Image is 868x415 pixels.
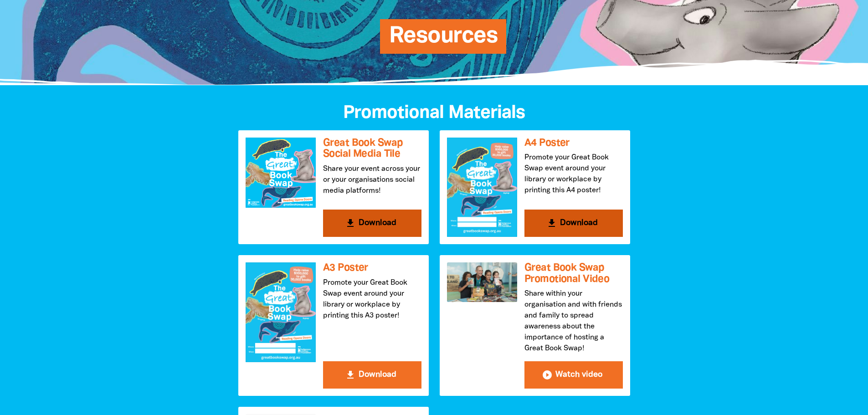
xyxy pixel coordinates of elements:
[524,138,623,149] h3: A4 Poster
[246,262,316,362] img: A3 Poster
[323,361,421,389] button: get_app Download
[323,262,421,274] h3: A3 Poster
[524,262,623,285] h3: Great Book Swap Promotional Video
[323,138,421,160] h3: Great Book Swap Social Media Tile
[345,218,356,229] i: get_app
[246,138,316,208] img: Great Book Swap Social Media Tile
[323,210,421,237] button: get_app Download
[389,26,498,54] span: Resources
[524,210,623,237] button: get_app Download
[447,138,517,237] img: A4 Poster
[343,105,525,122] span: Promotional Materials
[542,369,553,380] i: play_circle_filled
[524,361,623,389] button: play_circle_filled Watch video
[345,369,356,380] i: get_app
[546,218,557,229] i: get_app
